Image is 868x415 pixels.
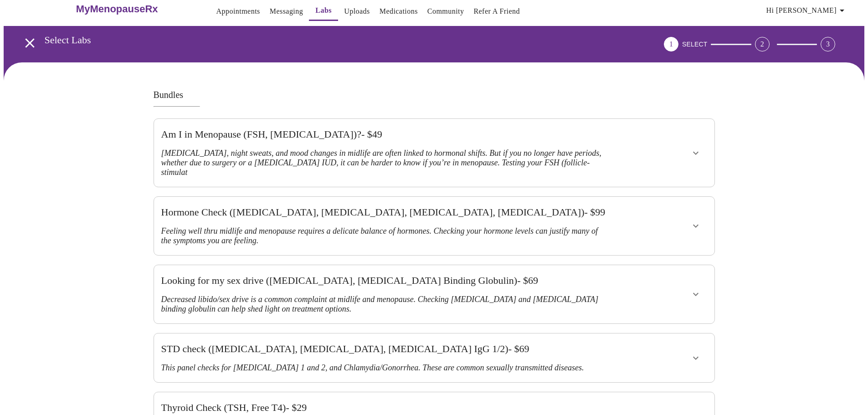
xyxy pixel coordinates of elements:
h3: Hormone Check ([MEDICAL_DATA], [MEDICAL_DATA], [MEDICAL_DATA], [MEDICAL_DATA]) - $ 99 [161,206,608,218]
h3: Decreased libido/sex drive is a common complaint at midlife and menopause. Checking [MEDICAL_DATA... [161,295,608,314]
div: 2 [755,37,770,51]
button: show more [685,347,707,369]
a: Community [427,5,464,18]
a: Labs [315,4,332,17]
h3: Thyroid Check (TSH, Free T4) - $ 29 [161,402,608,414]
button: show more [685,142,707,164]
button: Refer a Friend [470,2,524,20]
h3: Select Labs [45,34,613,46]
span: Hi [PERSON_NAME] [766,4,847,17]
a: Medications [380,5,418,18]
a: Uploads [344,5,370,18]
button: Hi [PERSON_NAME] [763,1,851,20]
h3: Looking for my sex drive ([MEDICAL_DATA], [MEDICAL_DATA] Binding Globulin) - $ 69 [161,275,608,287]
button: Appointments [213,2,264,20]
h3: [MEDICAL_DATA], night sweats, and mood changes in midlife are often linked to hormonal shifts. Bu... [161,149,608,177]
button: show more [685,215,707,237]
h3: This panel checks for [MEDICAL_DATA] 1 and 2, and Chlamydia/Gonorrhea. These are common sexually ... [161,363,608,373]
button: show more [685,283,707,305]
button: open drawer [16,30,43,56]
a: Messaging [270,5,303,18]
a: Refer a Friend [473,5,520,18]
button: Medications [376,2,421,20]
div: 1 [664,37,678,51]
a: Appointments [216,5,260,18]
h3: MyMenopauseRx [76,3,158,15]
button: Messaging [266,2,307,20]
h3: Bundles [154,90,715,100]
div: 3 [821,37,835,51]
button: Community [424,2,468,20]
span: SELECT [682,41,707,48]
button: Uploads [340,2,374,20]
h3: Feeling well thru midlife and menopause requires a delicate balance of hormones. Checking your ho... [161,226,608,246]
h3: STD check ([MEDICAL_DATA], [MEDICAL_DATA], [MEDICAL_DATA] IgG 1/2) - $ 69 [161,343,608,355]
button: Labs [309,1,338,21]
h3: Am I in Menopause (FSH, [MEDICAL_DATA])? - $ 49 [161,128,608,140]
